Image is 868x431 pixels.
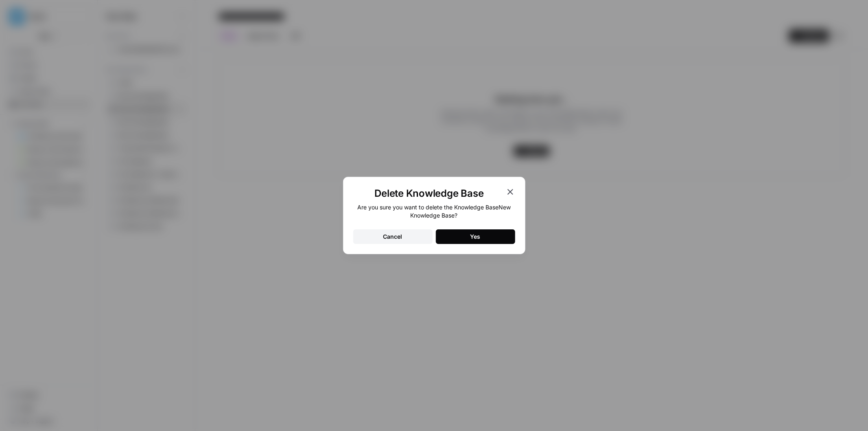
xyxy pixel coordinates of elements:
div: Cancel [383,233,402,241]
button: Yes [436,229,515,244]
button: Cancel [353,229,433,244]
div: Yes [470,233,481,241]
div: Are you sure you want to delete the Knowledge Base New Knowledge Base ? [353,203,515,220]
h1: Delete Knowledge Base [353,187,505,200]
